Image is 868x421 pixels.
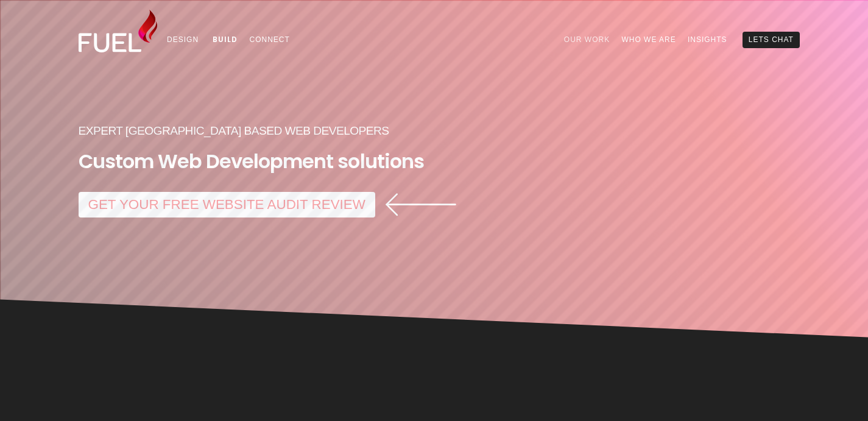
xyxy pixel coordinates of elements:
a: Lets Chat [743,32,799,48]
a: Our Work [558,32,616,48]
a: Who We Are [616,32,682,48]
a: Insights [682,32,733,48]
a: Connect [244,32,296,48]
a: Build [207,32,244,48]
a: Design [161,32,205,48]
img: Fuel Design Ltd - Website design and development company in North Shore, Auckland [79,10,158,52]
